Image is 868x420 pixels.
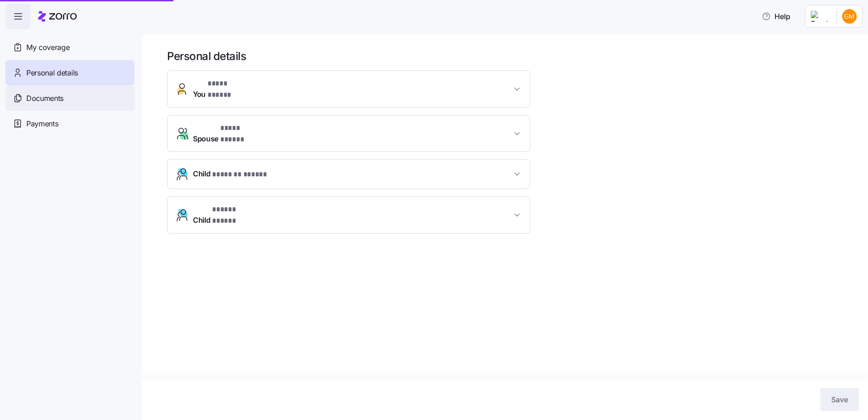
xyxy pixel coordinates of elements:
span: Child [193,204,260,226]
span: Save [831,394,848,405]
button: Save [820,388,859,411]
span: My coverage [26,42,69,53]
span: Documents [26,93,64,104]
span: Help [762,11,790,22]
a: Documents [5,85,134,111]
span: Payments [26,118,58,130]
button: Help [755,7,798,25]
h1: Personal details [167,49,855,63]
a: My coverage [5,35,134,60]
img: Employer logo [811,11,829,22]
span: You [193,78,251,100]
a: Payments [5,111,134,136]
span: Personal details [26,67,78,79]
img: 0a398ce43112cd08a8d53a4992015dd5 [842,9,857,24]
a: Personal details [5,60,134,85]
span: Spouse [193,123,265,145]
span: Child [193,168,268,180]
